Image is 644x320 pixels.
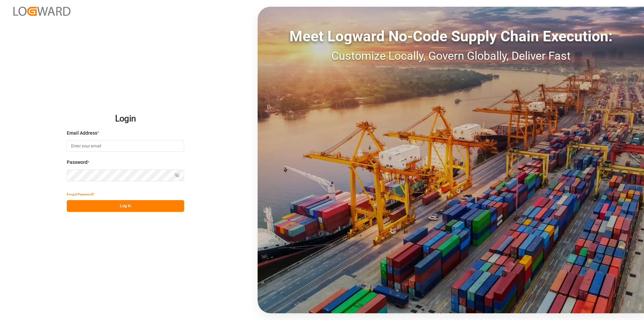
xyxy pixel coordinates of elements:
[258,25,644,47] div: Meet Logward No-Code Supply Chain Execution:
[67,130,97,137] span: Email Address
[67,200,184,212] button: Log In
[67,140,184,152] input: Enter your email
[67,108,184,130] h2: Login
[67,159,88,166] span: Password
[67,188,94,200] button: Forgot Password?
[13,7,70,16] img: Logward_new_orange.png
[258,47,644,64] div: Customize Locally, Govern Globally, Deliver Fast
